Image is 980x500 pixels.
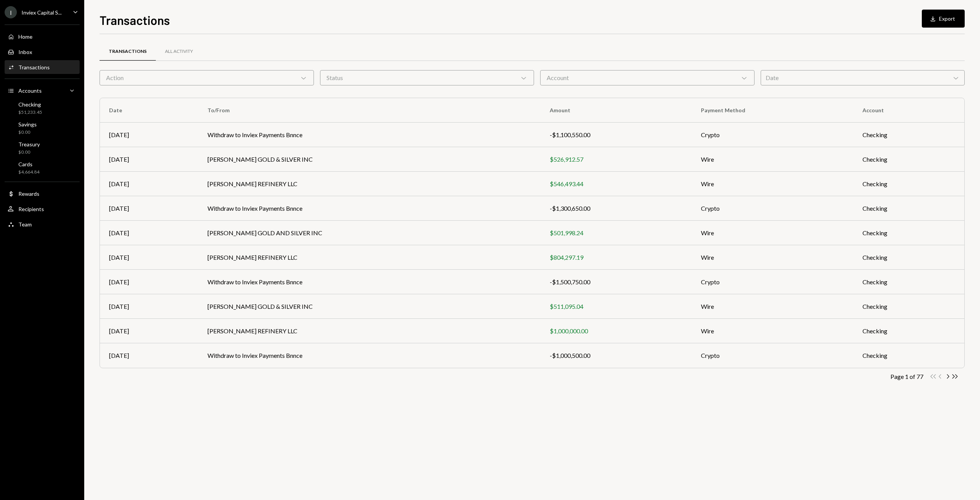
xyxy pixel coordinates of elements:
[320,70,534,85] div: Status
[692,245,853,270] td: Wire
[540,70,755,85] div: Account
[5,30,80,43] a: Home
[18,109,42,116] div: $51,233.45
[541,98,692,123] th: Amount
[18,161,39,167] div: Cards
[198,245,541,270] td: [PERSON_NAME] REFINERY LLC
[692,294,853,319] td: Wire
[853,245,964,270] td: Checking
[18,221,32,228] div: Team
[5,159,80,177] a: Cards$4,664.84
[18,206,44,212] div: Recipients
[853,343,964,368] td: Checking
[5,202,80,216] a: Recipients
[5,99,80,117] a: Checking$51,233.45
[853,196,964,221] td: Checking
[109,204,189,213] div: [DATE]
[5,84,80,97] a: Accounts
[21,9,62,16] div: Inviex Capital S...
[198,196,541,221] td: Withdraw to Inviex Payments Bnnce
[550,155,683,164] div: $526,912.57
[198,98,541,123] th: To/From
[853,294,964,319] td: Checking
[109,351,189,360] div: [DATE]
[18,190,39,197] div: Rewards
[18,149,40,156] div: $0.00
[109,253,189,262] div: [DATE]
[5,119,80,137] a: Savings$0.00
[853,221,964,245] td: Checking
[198,147,541,172] td: [PERSON_NAME] GOLD & SILVER INC
[198,221,541,245] td: [PERSON_NAME] GOLD AND SILVER INC
[692,123,853,147] td: Crypto
[550,179,683,189] div: $546,493.44
[550,302,683,311] div: $511,095.04
[922,10,965,28] button: Export
[853,270,964,294] td: Checking
[198,172,541,196] td: [PERSON_NAME] REFINERY LLC
[853,147,964,172] td: Checking
[692,196,853,221] td: Crypto
[18,64,50,70] div: Transactions
[5,6,17,18] div: I
[18,33,33,40] div: Home
[853,98,964,123] th: Account
[18,141,40,148] div: Treasury
[853,172,964,196] td: Checking
[109,228,189,238] div: [DATE]
[692,270,853,294] td: Crypto
[550,228,683,238] div: $501,998.24
[198,343,541,368] td: Withdraw to Inviex Payments Bnnce
[109,302,189,311] div: [DATE]
[692,147,853,172] td: Wire
[198,294,541,319] td: [PERSON_NAME] GOLD & SILVER INC
[198,123,541,147] td: Withdraw to Inviex Payments Bnnce
[853,123,964,147] td: Checking
[100,70,314,85] div: Action
[156,42,202,61] a: All Activity
[692,98,853,123] th: Payment Method
[18,121,37,128] div: Savings
[109,326,189,336] div: [DATE]
[5,187,80,200] a: Rewards
[692,221,853,245] td: Wire
[692,343,853,368] td: Crypto
[550,204,683,213] div: -$1,300,650.00
[165,48,193,55] div: All Activity
[550,130,683,139] div: -$1,100,550.00
[109,179,189,189] div: [DATE]
[692,172,853,196] td: Wire
[198,270,541,294] td: Withdraw to Inviex Payments Bnnce
[198,319,541,343] td: [PERSON_NAME] REFINERY LLC
[100,12,170,28] h1: Transactions
[5,139,80,157] a: Treasury$0.00
[5,217,80,231] a: Team
[109,155,189,164] div: [DATE]
[18,101,42,108] div: Checking
[109,48,147,55] div: Transactions
[761,70,965,85] div: Date
[18,169,39,175] div: $4,664.84
[550,277,683,287] div: -$1,500,750.00
[18,49,32,55] div: Inbox
[109,277,189,287] div: [DATE]
[5,45,80,59] a: Inbox
[692,319,853,343] td: Wire
[5,60,80,74] a: Transactions
[853,319,964,343] td: Checking
[18,129,37,136] div: $0.00
[550,253,683,262] div: $804,297.19
[18,87,42,94] div: Accounts
[100,42,156,61] a: Transactions
[109,130,189,139] div: [DATE]
[550,326,683,336] div: $1,000,000.00
[100,98,198,123] th: Date
[890,373,923,380] div: Page 1 of 77
[550,351,683,360] div: -$1,000,500.00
